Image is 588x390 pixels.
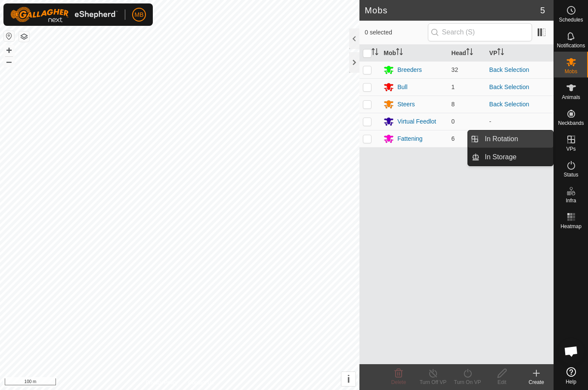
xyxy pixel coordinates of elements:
[563,172,578,177] span: Status
[497,50,504,56] p-sorticon: Activate to sort
[397,117,436,126] div: Virtual Feedlot
[486,113,554,130] td: -
[468,149,553,166] li: In Storage
[489,66,529,73] a: Back Selection
[19,31,29,42] button: Map Layers
[485,378,519,386] div: Edit
[10,7,118,22] img: Gallagher Logo
[485,134,518,144] span: In Rotation
[566,146,576,152] span: VPs
[489,101,529,108] a: Back Selection
[448,45,486,62] th: Head
[562,95,580,100] span: Animals
[188,379,214,387] a: Contact Us
[560,224,582,229] span: Heatmap
[450,378,485,386] div: Turn On VP
[341,372,356,386] button: i
[452,66,458,73] span: 32
[486,45,554,62] th: VP
[489,84,529,90] a: Back Selection
[452,135,455,142] span: 6
[397,83,407,92] div: Bull
[397,65,422,74] div: Breeders
[135,10,144,19] span: MB
[391,379,406,385] span: Delete
[347,373,350,385] span: i
[480,130,553,148] a: In Rotation
[452,118,455,125] span: 0
[559,17,583,22] span: Schedules
[4,56,14,67] button: –
[540,4,545,17] span: 5
[566,198,576,203] span: Infra
[557,43,585,48] span: Notifications
[565,69,577,74] span: Mobs
[396,50,403,56] p-sorticon: Activate to sort
[365,28,427,37] span: 0 selected
[4,45,14,56] button: +
[480,149,553,166] a: In Storage
[4,31,14,41] button: Reset Map
[397,134,422,143] div: Fattening
[365,5,540,15] h2: Mobs
[485,152,517,162] span: In Storage
[466,50,473,56] p-sorticon: Activate to sort
[397,100,415,109] div: Steers
[566,379,576,384] span: Help
[371,50,378,56] p-sorticon: Activate to sort
[468,130,553,148] li: In Rotation
[558,121,584,126] span: Neckbands
[428,23,532,41] input: Search (S)
[452,84,455,90] span: 1
[416,378,450,386] div: Turn Off VP
[380,45,448,62] th: Mob
[554,364,588,388] a: Help
[519,378,554,386] div: Create
[452,101,455,108] span: 8
[558,338,584,364] div: Open chat
[146,379,178,387] a: Privacy Policy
